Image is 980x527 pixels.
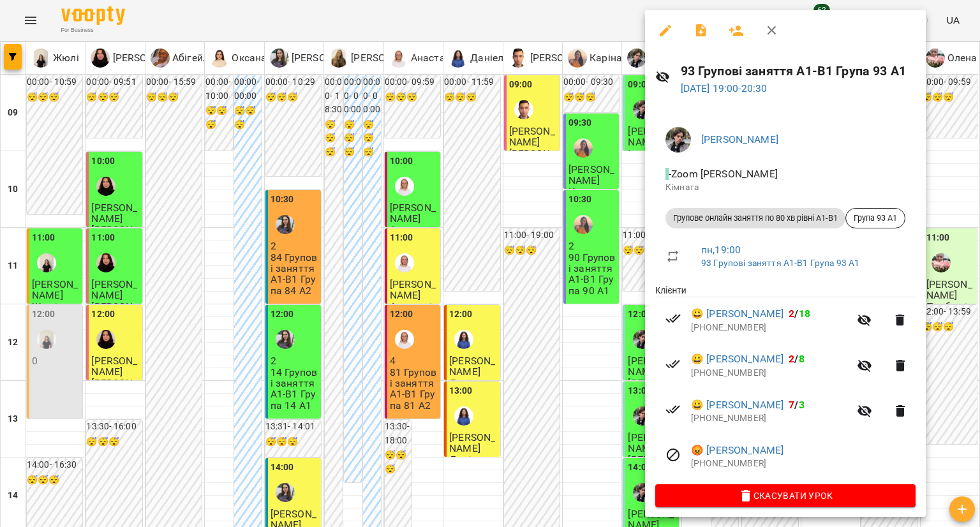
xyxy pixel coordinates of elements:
p: [PHONE_NUMBER] [691,322,849,334]
b: / [789,308,810,320]
svg: Візит скасовано [665,447,681,463]
span: - Zoom [PERSON_NAME] [665,168,780,180]
a: 😡 [PERSON_NAME] [691,443,783,458]
button: Скасувати Урок [655,484,916,507]
span: 8 [799,353,805,365]
a: 😀 [PERSON_NAME] [691,306,783,322]
ul: Клієнти [655,284,916,484]
b: / [789,353,804,365]
span: 2 [789,353,794,365]
p: [PHONE_NUMBER] [691,412,849,425]
svg: Візит сплачено [665,311,681,326]
h6: 93 Групові заняття А1-В1 Група 93 A1 [681,61,916,81]
a: [PERSON_NAME] [701,133,778,145]
a: [DATE] 19:00-20:30 [681,82,768,94]
svg: Візит сплачено [665,357,681,372]
a: пн , 19:00 [701,244,741,256]
span: Скасувати Урок [665,488,905,503]
span: 3 [799,399,805,411]
span: 18 [799,308,810,320]
div: Група 93 А1 [845,208,905,228]
img: 3324ceff06b5eb3c0dd68960b867f42f.jpeg [665,127,691,152]
a: 93 Групові заняття А1-В1 Група 93 A1 [701,258,859,268]
b: / [789,399,804,411]
p: Кімната [665,181,905,194]
span: 7 [789,399,794,411]
span: Групове онлайн заняття по 80 хв рівні А1-В1 [665,212,845,224]
p: [PHONE_NUMBER] [691,367,849,380]
span: 2 [789,308,794,320]
span: Група 93 А1 [846,212,905,224]
a: 😀 [PERSON_NAME] [691,397,783,413]
p: [PHONE_NUMBER] [691,457,916,470]
svg: Візит сплачено [665,402,681,417]
a: 😀 [PERSON_NAME] [691,352,783,367]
